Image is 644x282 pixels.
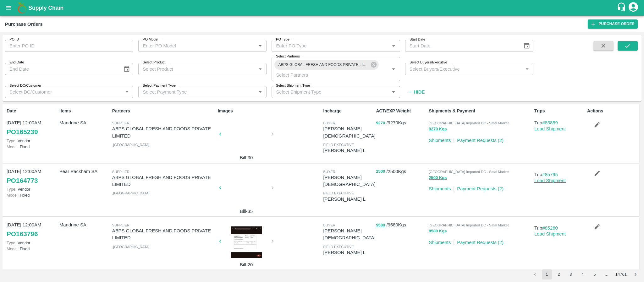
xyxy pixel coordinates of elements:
[407,65,521,73] input: Select Buyers/Executive
[534,108,585,114] p: Trips
[614,269,629,279] button: Go to page 14761
[429,170,509,174] span: [GEOGRAPHIC_DATA] Imported DC - Safal Market
[429,174,447,182] button: 2500 Kgs
[542,269,552,279] button: page 1
[273,88,388,96] input: Select Shipment Type
[410,60,447,65] label: Select Buyers/Executive
[429,228,447,235] button: 9580 Kgs
[376,221,426,229] p: / 9580 Kgs
[542,225,558,230] a: #85260
[59,168,110,175] p: Pear Packham SA
[542,172,558,177] a: #85795
[523,65,531,73] button: Open
[140,65,254,73] input: Select Product
[323,249,373,256] p: [PERSON_NAME] L
[143,37,158,42] label: PO Model
[9,60,24,65] label: End Date
[630,269,641,279] button: Go to next page
[451,183,454,192] div: |
[5,40,133,52] input: Enter PO ID
[628,1,639,14] div: account of current user
[534,225,585,231] p: Trip
[429,126,447,133] button: 9270 Kgs
[7,126,38,138] a: PO165239
[429,223,509,227] span: [GEOGRAPHIC_DATA] Imported DC - Safal Market
[521,40,533,52] button: Choose date
[414,89,425,95] strong: Hide
[617,2,628,14] div: customer-support
[323,121,335,125] span: buyer
[323,223,335,227] span: buyer
[9,37,19,42] label: PO ID
[7,193,19,198] span: Model:
[59,221,110,228] p: Mandrine SA
[223,154,270,161] p: Bill-30
[323,191,354,195] span: field executive
[389,65,398,73] button: Open
[7,88,121,96] input: Select DC/Customer
[16,2,28,14] img: logo
[457,138,504,143] a: Payment Requests (2)
[7,241,16,245] span: Type:
[7,228,38,240] a: PO163796
[376,168,385,175] button: 2500
[218,108,321,114] p: Images
[112,227,215,241] p: ABPS GLOBAL FRESH AND FOODS PRIVATE LIMITED
[7,144,19,149] span: Model:
[588,19,638,29] a: Purchase Order
[457,186,504,191] a: Payment Requests (2)
[323,196,373,203] p: [PERSON_NAME] L
[112,245,150,249] span: , [GEOGRAPHIC_DATA]
[143,83,176,88] label: Select Payment Type
[7,168,57,175] p: [DATE] 12:00AM
[274,62,372,68] span: ABPS GLOBAL FRESH AND FOODS PRIVATE LIMITED-, - 8286053777
[323,143,354,147] span: field executive
[7,221,57,228] p: [DATE] 12:00AM
[112,170,129,174] span: Supplier
[590,269,600,279] button: Go to page 5
[140,88,246,96] input: Select Payment Type
[223,261,270,268] p: Bill-20
[429,186,451,191] a: Shipments
[140,42,246,50] input: Enter PO Model
[534,126,566,131] a: Load Shipment
[112,121,129,125] span: Supplier
[376,168,426,175] p: / 2500 Kgs
[1,1,16,15] button: open drawer
[376,108,426,114] p: ACT/EXP Weight
[602,272,612,278] div: …
[534,171,585,178] p: Trip
[405,87,427,97] button: Hide
[276,54,300,59] label: Select Partners
[112,125,215,139] p: ABPS GLOBAL FRESH AND FOODS PRIVATE LIMITED
[323,245,354,249] span: field executive
[112,191,150,195] span: , [GEOGRAPHIC_DATA]
[7,186,57,192] p: Vendor
[323,174,375,188] p: [PERSON_NAME][DEMOGRAPHIC_DATA]
[112,143,150,147] span: , [GEOGRAPHIC_DATA]
[276,37,289,42] label: PO Type
[405,40,518,52] input: Start Date
[566,269,576,279] button: Go to page 3
[256,42,264,50] button: Open
[457,240,504,245] a: Payment Requests (2)
[554,269,564,279] button: Go to page 2
[7,138,57,144] p: Vendor
[256,65,264,73] button: Open
[256,88,264,96] button: Open
[429,240,451,245] a: Shipments
[323,125,375,139] p: [PERSON_NAME][DEMOGRAPHIC_DATA]
[7,187,16,192] span: Type:
[389,88,398,96] button: Open
[112,174,215,188] p: ABPS GLOBAL FRESH AND FOODS PRIVATE LIMITED
[323,108,373,114] p: Incharge
[529,269,641,279] nav: pagination navigation
[7,175,38,186] a: PO164773
[323,170,335,174] span: buyer
[59,108,110,114] p: Items
[376,222,385,229] button: 9580
[534,119,585,126] p: Trip
[587,108,637,114] p: Actions
[534,178,566,183] a: Load Shipment
[143,60,165,65] label: Select Product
